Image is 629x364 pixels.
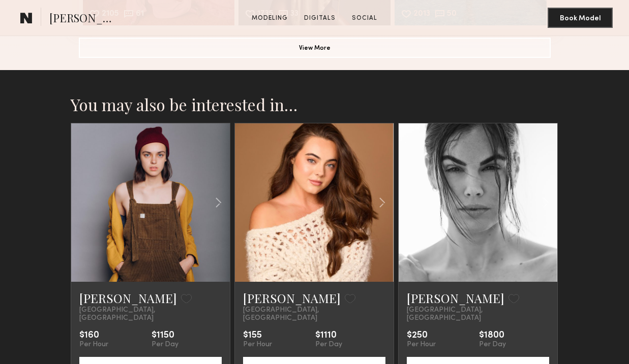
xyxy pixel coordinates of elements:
[407,330,436,341] div: $250
[407,341,436,349] div: Per Hour
[49,10,120,28] span: [PERSON_NAME]
[79,341,108,349] div: Per Hour
[243,306,385,322] span: [GEOGRAPHIC_DATA], [GEOGRAPHIC_DATA]
[407,306,549,322] span: [GEOGRAPHIC_DATA], [GEOGRAPHIC_DATA]
[79,38,551,58] button: View More
[479,341,506,349] div: Per Day
[79,330,108,341] div: $160
[479,330,506,341] div: $1800
[348,14,381,23] a: Social
[152,341,178,349] div: Per Day
[315,341,342,349] div: Per Day
[71,94,559,115] h2: You may also be interested in…
[79,290,177,306] a: [PERSON_NAME]
[548,8,613,28] button: Book Model
[407,290,504,306] a: [PERSON_NAME]
[300,14,340,23] a: Digitals
[79,306,222,322] span: [GEOGRAPHIC_DATA], [GEOGRAPHIC_DATA]
[243,290,341,306] a: [PERSON_NAME]
[548,13,613,22] a: Book Model
[315,330,342,341] div: $1110
[243,330,272,341] div: $155
[248,14,292,23] a: Modeling
[243,341,272,349] div: Per Hour
[152,330,178,341] div: $1150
